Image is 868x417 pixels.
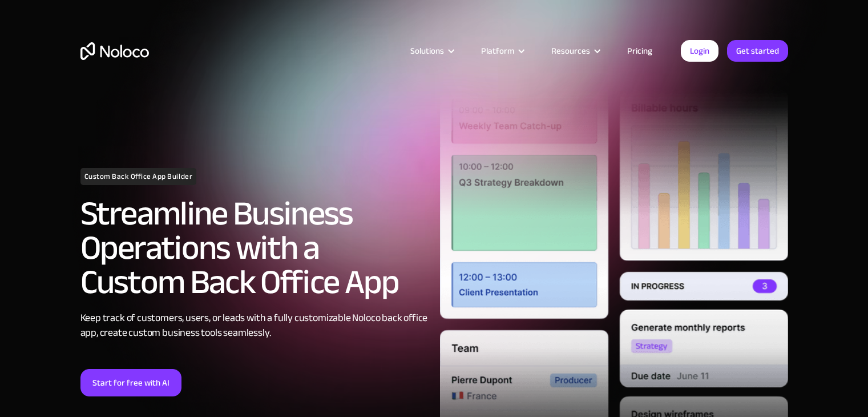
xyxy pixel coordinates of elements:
[80,42,149,60] a: home
[537,43,613,58] div: Resources
[467,43,537,58] div: Platform
[396,43,467,58] div: Solutions
[481,43,514,58] div: Platform
[80,197,429,299] h2: Streamline Business Operations with a Custom Back Office App
[681,40,718,62] a: Login
[727,40,788,62] a: Get started
[551,43,590,58] div: Resources
[80,311,429,340] div: Keep track of customers, users, or leads with a fully customizable Noloco back office app, create...
[410,43,444,58] div: Solutions
[80,369,181,396] a: Start for free with AI
[613,43,667,58] a: Pricing
[80,168,197,185] h1: Custom Back Office App Builder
